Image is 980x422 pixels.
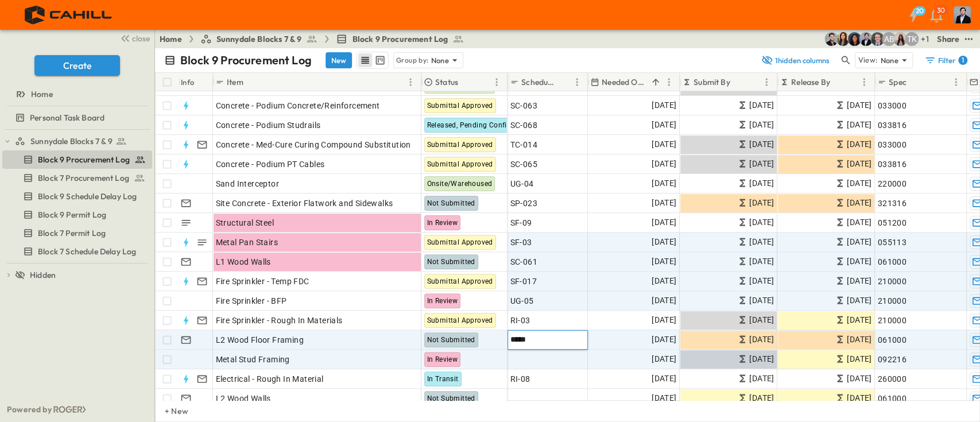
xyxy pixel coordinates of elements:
span: [DATE] [652,99,676,112]
span: Block 9 Permit Log [38,209,106,220]
div: Teddy Khuong (tkhuong@guzmangc.com) [905,32,919,46]
span: [DATE] [847,216,871,229]
span: [DATE] [652,216,676,229]
img: Profile Picture [954,6,971,24]
span: SC-063 [510,100,537,111]
span: 061000 [878,334,907,346]
button: Sort [832,76,845,88]
div: Andrew Barreto (abarreto@guzmangc.com) [882,32,896,46]
span: [DATE] [749,157,774,171]
span: [DATE] [652,372,676,385]
button: Menu [570,75,584,89]
button: Menu [490,75,503,89]
span: Concrete - Podium PT Cables [216,158,325,170]
div: table view [357,52,389,69]
a: Block 9 Permit Log [2,207,150,223]
span: Not Submitted [427,336,475,344]
button: test [962,32,975,46]
button: Menu [760,75,773,89]
span: Home [31,88,53,100]
span: Fire Sprinkler - BFP [216,295,287,307]
h6: 20 [916,6,924,16]
h6: 1 [962,56,964,65]
span: Site Concrete - Exterior Flatwork and Sidewalks [216,198,393,209]
button: close [115,30,152,46]
span: [DATE] [847,294,871,307]
span: [DATE] [847,138,871,151]
span: [DATE] [652,333,676,346]
span: Concrete - Podium Concrete/Reinforcement [216,100,380,111]
span: 210000 [878,315,907,326]
button: kanban view [373,53,387,67]
span: Block 9 Procurement Log [352,33,448,45]
span: 033000 [878,139,907,150]
span: [DATE] [749,118,774,131]
div: Block 7 Procurement Logtest [2,169,152,187]
span: [DATE] [749,274,774,288]
span: [DATE] [652,392,676,405]
p: Status [435,76,458,88]
span: TC-014 [510,139,537,150]
button: Menu [662,75,676,89]
p: Needed Onsite [602,76,647,88]
span: Sunnydale Blocks 7 & 9 [30,135,113,147]
span: Released, Pending Confirm [427,121,516,129]
span: [DATE] [652,157,676,171]
span: Block 7 Schedule Delay Log [38,246,136,257]
span: [DATE] [749,99,774,112]
p: + 1 [921,33,932,45]
a: Personal Task Board [2,110,150,126]
span: SC-061 [510,256,537,268]
span: Not Submitted [427,199,475,207]
span: [DATE] [749,216,774,229]
span: [DATE] [652,177,676,190]
span: 033816 [878,119,907,131]
span: [DATE] [847,196,871,210]
span: 092216 [878,354,907,365]
span: [DATE] [847,392,871,405]
span: Structural Steel [216,217,274,229]
button: Sort [909,76,921,88]
span: [DATE] [652,235,676,249]
a: Block 9 Procurement Log [2,152,150,168]
span: Concrete - Podium Studrails [216,119,321,131]
span: [DATE] [749,294,774,307]
span: SF-03 [510,237,532,248]
span: [DATE] [652,138,676,151]
span: Sand Interceptor [216,178,279,189]
button: New [326,52,352,68]
span: Submittal Approved [427,102,493,110]
span: [DATE] [652,294,676,307]
a: Block 7 Procurement Log [2,170,150,186]
div: Personal Task Boardtest [2,109,152,127]
span: Not Submitted [427,394,475,402]
span: [DATE] [847,274,871,288]
button: Menu [949,75,963,89]
span: close [132,33,150,44]
span: [DATE] [847,255,871,268]
p: 30 [937,6,945,15]
span: Block 7 Permit Log [38,227,106,239]
p: Item [227,76,243,88]
p: Submit By [694,76,730,88]
a: Block 9 Procurement Log [336,33,464,45]
button: Sort [733,76,745,88]
div: Sunnydale Blocks 7 & 9test [2,132,152,150]
div: Block 9 Permit Logtest [2,206,152,224]
div: Block 7 Schedule Delay Logtest [2,242,152,261]
span: Sunnydale Blocks 7 & 9 [216,33,302,45]
span: 061000 [878,393,907,404]
span: UG-04 [510,178,534,189]
span: Electrical - Rough In Material [216,373,324,385]
div: Block 9 Schedule Delay Logtest [2,187,152,206]
span: L2 Wood Floor Framing [216,334,304,346]
span: Submittal Approved [427,316,493,324]
span: 033000 [878,100,907,111]
span: Metal Stud Framing [216,354,290,365]
span: [DATE] [749,333,774,346]
div: Block 7 Permit Logtest [2,224,152,242]
img: Olivia Khan (okhan@cahill-sf.com) [847,32,861,46]
span: [DATE] [847,235,871,249]
p: Spec [889,76,907,88]
span: [DATE] [749,392,774,405]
